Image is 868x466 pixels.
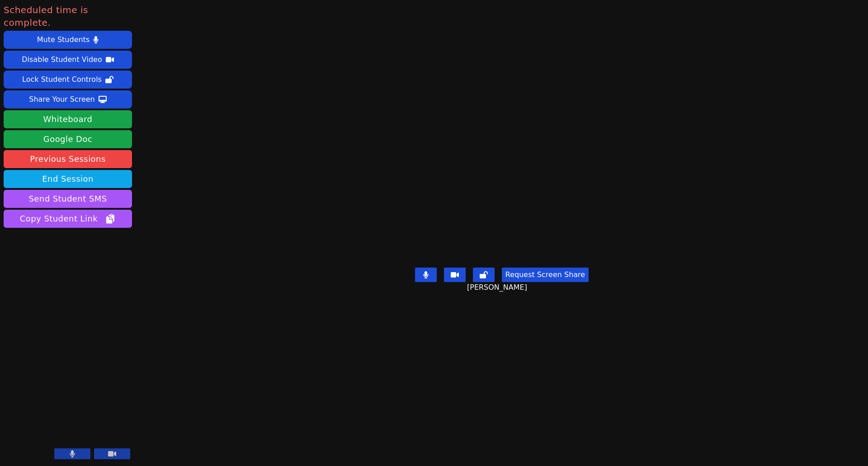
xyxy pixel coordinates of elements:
div: Disable Student Video [22,52,102,67]
div: Share Your Screen [29,92,95,107]
a: Google Doc [4,130,132,148]
button: Whiteboard [4,110,132,128]
span: Scheduled time is complete. [4,4,132,29]
button: End Session [4,170,132,188]
div: Lock Student Controls [22,72,102,87]
div: Mute Students [37,33,90,47]
button: Lock Student Controls [4,71,132,89]
a: Previous Sessions [4,150,132,168]
button: Request Screen Share [502,268,589,282]
span: Copy Student Link [20,212,116,225]
span: [PERSON_NAME] [467,282,529,293]
button: Copy Student Link [4,210,132,228]
button: Mute Students [4,31,132,49]
button: Disable Student Video [4,51,132,69]
button: Send Student SMS [4,190,132,208]
button: Share Your Screen [4,90,132,108]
